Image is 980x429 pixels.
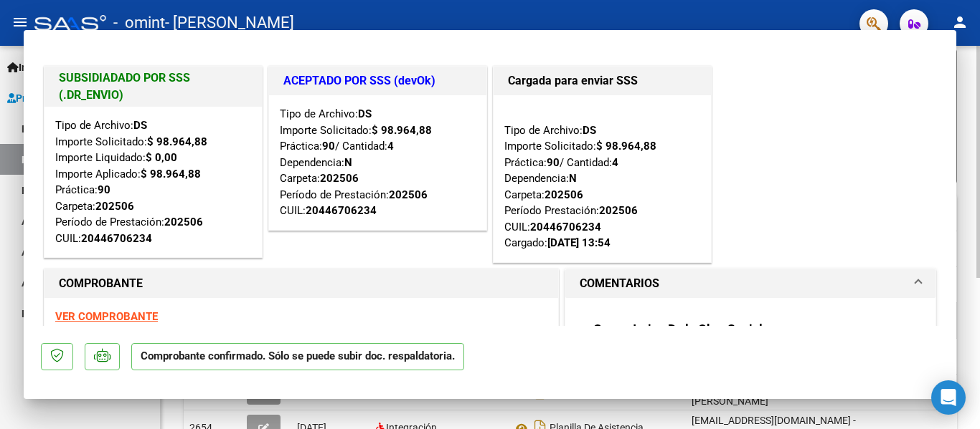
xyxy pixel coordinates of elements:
strong: [DATE] 13:54 [547,236,611,249]
strong: 4 [612,156,618,169]
div: Open Intercom Messenger [931,380,966,415]
strong: 90 [322,140,335,153]
strong: $ 98.964,88 [596,140,656,153]
mat-icon: person [951,14,969,31]
strong: DS [358,107,372,120]
strong: 202506 [164,216,203,228]
strong: 90 [98,183,110,196]
strong: $ 0,00 [146,151,177,164]
span: Inicio [7,59,44,75]
strong: 90 [547,156,560,169]
h1: Cargada para enviar SSS [508,72,697,90]
strong: 202506 [599,204,638,217]
div: Tipo de Archivo: Importe Solicitado: Práctica: / Cantidad: Dependencia: Carpeta: Período Prestaci... [504,106,700,251]
strong: DS [133,119,147,132]
span: - [PERSON_NAME] [165,7,294,39]
mat-expansion-panel-header: COMENTARIOS [565,269,936,298]
strong: N [344,156,352,169]
div: Tipo de Archivo: Importe Solicitado: Práctica: / Cantidad: Dependencia: Carpeta: Período de Prest... [280,106,476,219]
span: - omint [113,7,165,39]
strong: COMPROBANTE [59,276,143,290]
div: 20446706234 [306,203,377,219]
div: 20446706234 [81,231,152,247]
strong: 202506 [545,188,583,201]
h1: COMENTARIOS [580,275,659,292]
strong: $ 98.964,88 [147,135,207,148]
strong: $ 98.964,88 [141,168,201,180]
strong: 202506 [320,172,359,185]
strong: 202506 [95,200,134,213]
strong: $ 98.964,88 [372,124,432,137]
strong: N [569,172,577,185]
strong: 202506 [389,188,428,201]
div: 20446706234 [530,219,601,236]
mat-icon: menu [11,14,29,31]
strong: 4 [387,140,394,153]
span: Prestadores / Proveedores [7,90,138,106]
h1: ACEPTADO POR SSS (devOk) [283,72,472,90]
p: Comprobante confirmado. Sólo se puede subir doc. respaldatoria. [131,343,464,371]
div: Tipo de Archivo: Importe Solicitado: Importe Liquidado: Importe Aplicado: Práctica: Carpeta: Perí... [55,117,251,246]
a: VER COMPROBANTE [55,310,158,323]
strong: DS [583,124,596,137]
strong: Comentarios De la Obra Social: [593,322,766,336]
h1: SUBSIDIADADO POR SSS (.DR_ENVIO) [59,69,248,104]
